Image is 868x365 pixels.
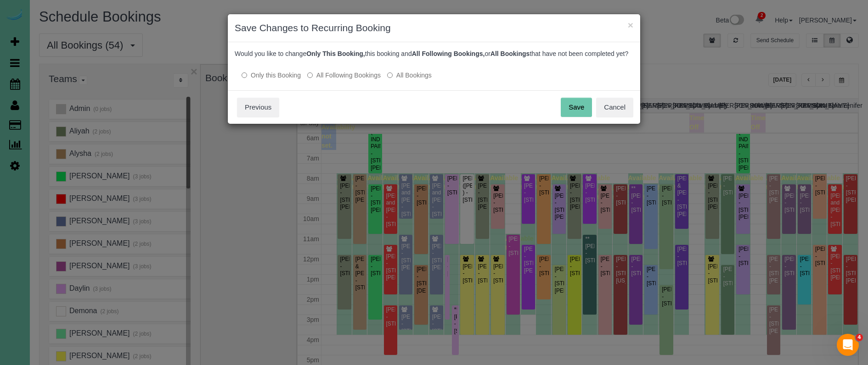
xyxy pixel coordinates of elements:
[306,50,365,57] b: Only This Booking,
[242,71,301,80] label: All other bookings in the series will remain the same.
[235,49,633,58] p: Would you like to change this booking and or that have not been completed yet?
[596,98,633,117] button: Cancel
[628,20,633,30] button: ×
[561,98,592,117] button: Save
[307,71,381,80] label: This and all the bookings after it will be changed.
[412,50,485,57] b: All Following Bookings,
[387,72,393,78] input: All Bookings
[490,50,530,57] b: All Bookings
[307,72,313,78] input: All Following Bookings
[387,71,432,80] label: All bookings that have not been completed yet will be changed.
[235,21,633,35] h3: Save Changes to Recurring Booking
[242,72,247,78] input: Only this Booking
[837,334,859,356] iframe: Intercom live chat
[237,98,279,117] button: Previous
[856,334,863,341] span: 4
